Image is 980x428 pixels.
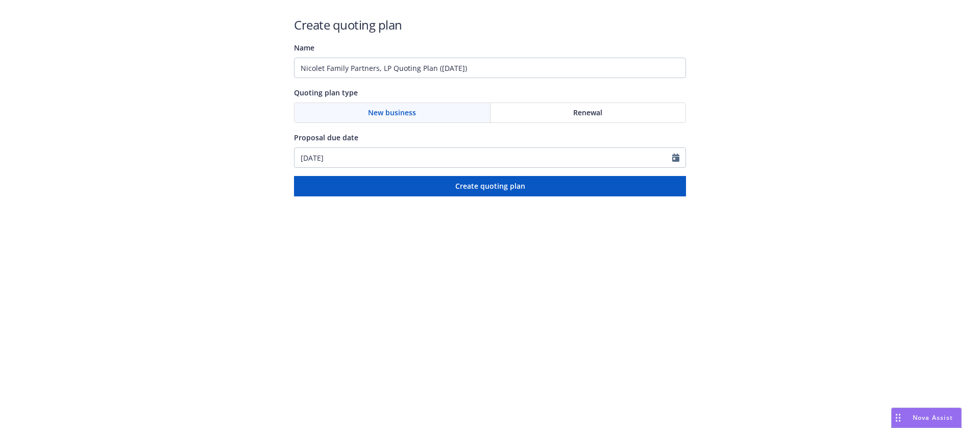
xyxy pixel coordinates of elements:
span: Name [294,43,314,53]
span: Quoting plan type [294,88,358,97]
h1: Create quoting plan [294,16,686,33]
button: Nova Assist [891,408,962,428]
button: Create quoting plan [294,176,686,196]
span: Renewal [573,107,602,118]
svg: Calendar [672,154,679,162]
span: Proposal due date [294,133,358,142]
div: Drag to move [892,408,904,427]
input: Quoting plan name [294,58,686,78]
span: New business [368,107,416,118]
span: Create quoting plan [455,181,525,191]
input: MM/DD/YYYY [295,148,672,167]
span: Nova Assist [913,413,953,422]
